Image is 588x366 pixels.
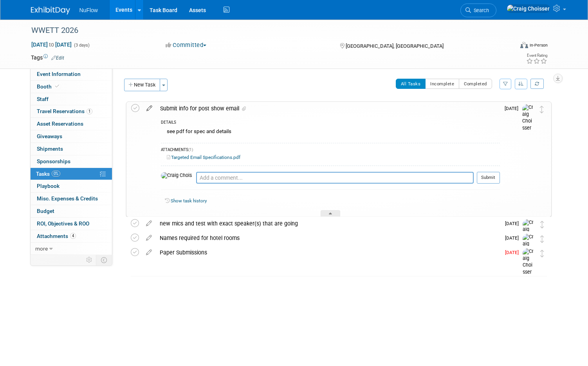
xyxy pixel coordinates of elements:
[37,133,62,139] span: Giveaways
[31,118,112,130] a: Asset Reservations
[79,7,98,13] span: NuFlow
[161,120,500,126] div: DETAILS
[29,23,504,38] div: WWETT 2026
[31,168,112,180] a: Tasks0%
[529,42,548,48] div: In-Person
[520,42,528,48] img: Format-Inperson.png
[31,230,112,242] a: Attachments4
[540,106,544,113] i: Move task
[523,248,534,276] img: Craig Choisser
[161,147,500,154] div: ATTACHMENTS
[51,55,64,61] a: Edit
[37,83,61,90] span: Booth
[167,155,240,160] a: Targeted Email Specifications.pdf
[37,121,83,127] span: Asset Reservations
[142,234,156,242] a: edit
[161,172,192,179] img: Craig Choisser
[156,246,500,259] div: Paper Submissions
[48,41,55,48] span: to
[142,249,156,256] a: edit
[31,41,72,48] span: [DATE] [DATE]
[156,217,500,230] div: new mics and test with exact speaker(s) that are going
[471,41,548,52] div: Event Format
[540,250,544,257] i: Move task
[171,198,207,204] a: Show task history
[31,7,70,14] img: ExhibitDay
[396,79,426,89] button: All Tasks
[425,79,459,89] button: Incomplete
[31,218,112,230] a: ROI, Objectives & ROO
[31,68,112,80] a: Event Information
[459,79,492,89] button: Completed
[37,71,81,77] span: Event Information
[37,96,49,102] span: Staff
[36,171,60,177] span: Tasks
[73,43,90,48] span: (3 days)
[523,234,534,261] img: Craig Choisser
[522,104,534,132] img: Craig Choisser
[523,219,534,247] img: Craig Choisser
[31,143,112,155] a: Shipments
[507,4,550,13] img: Craig Choisser
[156,231,500,245] div: Names required for hotel rooms
[31,93,112,105] a: Staff
[31,81,112,93] a: Booth
[96,255,112,265] td: Toggle Event Tabs
[37,183,60,189] span: Playbook
[83,255,96,265] td: Personalize Event Tab Strip
[156,102,500,115] div: Submit info for post show email
[124,79,160,91] button: New Task
[540,221,544,228] i: Move task
[37,108,92,114] span: Travel Reservations
[35,245,48,252] span: more
[540,235,544,243] i: Move task
[52,171,60,177] span: 0%
[471,7,489,13] span: Search
[505,250,523,255] span: [DATE]
[505,106,522,111] span: [DATE]
[31,243,112,255] a: more
[163,41,209,49] button: Committed
[477,172,500,184] button: Submit
[37,233,76,239] span: Attachments
[55,84,59,88] i: Booth reservation complete
[31,130,112,142] a: Giveaways
[31,155,112,168] a: Sponsorships
[37,208,54,214] span: Budget
[142,105,156,112] a: edit
[37,220,89,227] span: ROI, Objectives & ROO
[37,158,70,164] span: Sponsorships
[31,105,112,117] a: Travel Reservations1
[37,146,63,152] span: Shipments
[70,233,76,239] span: 4
[188,148,193,152] span: (1)
[526,54,547,58] div: Event Rating
[31,205,112,217] a: Budget
[346,43,444,49] span: [GEOGRAPHIC_DATA], [GEOGRAPHIC_DATA]
[31,180,112,192] a: Playbook
[142,220,156,227] a: edit
[31,193,112,205] a: Misc. Expenses & Credits
[37,195,98,202] span: Misc. Expenses & Credits
[161,126,500,139] div: see pdf for spec and details
[87,108,92,114] span: 1
[460,4,496,17] a: Search
[31,54,64,61] td: Tags
[530,79,544,89] a: Refresh
[505,235,523,241] span: [DATE]
[505,221,523,226] span: [DATE]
